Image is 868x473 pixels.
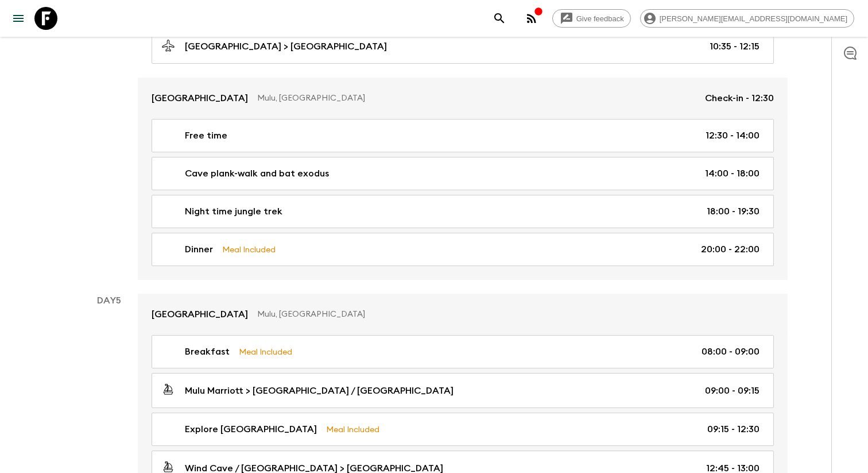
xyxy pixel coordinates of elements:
p: Breakfast [185,345,230,359]
div: [PERSON_NAME][EMAIL_ADDRESS][DOMAIN_NAME] [640,9,854,28]
span: Give feedback [570,14,630,23]
p: Dinner [185,243,213,256]
a: [GEOGRAPHIC_DATA]Mulu, [GEOGRAPHIC_DATA] [138,294,788,335]
p: 08:00 - 09:00 [702,345,759,359]
p: 09:00 - 09:15 [705,384,759,398]
a: DinnerMeal Included20:00 - 22:00 [152,233,774,266]
p: Cave plank-walk and bat exodus [185,167,329,180]
button: search adventures [488,7,511,30]
p: Free time [185,129,227,143]
p: Mulu, [GEOGRAPHIC_DATA] [257,309,765,320]
p: Mulu Marriott > [GEOGRAPHIC_DATA] / [GEOGRAPHIC_DATA] [185,384,454,398]
p: Meal Included [326,423,379,436]
p: 18:00 - 19:30 [707,205,759,218]
p: Meal Included [222,243,276,256]
p: Meal Included [239,345,292,358]
a: Mulu Marriott > [GEOGRAPHIC_DATA] / [GEOGRAPHIC_DATA]09:00 - 09:15 [152,373,774,408]
p: 12:30 - 14:00 [706,129,759,143]
a: [GEOGRAPHIC_DATA] > [GEOGRAPHIC_DATA]10:35 - 12:15 [152,29,774,64]
p: Explore [GEOGRAPHIC_DATA] [185,422,317,436]
a: BreakfastMeal Included08:00 - 09:00 [152,335,774,368]
p: Check-in - 12:30 [705,91,774,105]
p: [GEOGRAPHIC_DATA] [152,307,248,321]
p: 09:15 - 12:30 [707,422,759,436]
a: [GEOGRAPHIC_DATA]Mulu, [GEOGRAPHIC_DATA]Check-in - 12:30 [138,78,788,119]
p: Mulu, [GEOGRAPHIC_DATA] [257,93,696,104]
a: Give feedback [552,9,631,28]
p: 14:00 - 18:00 [705,167,759,180]
p: 10:35 - 12:15 [710,40,759,53]
p: 20:00 - 22:00 [701,243,759,256]
a: Explore [GEOGRAPHIC_DATA]Meal Included09:15 - 12:30 [152,413,774,446]
p: [GEOGRAPHIC_DATA] > [GEOGRAPHIC_DATA] [185,40,387,53]
p: Day 5 [80,294,138,307]
a: Cave plank-walk and bat exodus14:00 - 18:00 [152,157,774,190]
span: [PERSON_NAME][EMAIL_ADDRESS][DOMAIN_NAME] [653,14,854,23]
a: Free time12:30 - 14:00 [152,119,774,152]
p: [GEOGRAPHIC_DATA] [152,91,248,105]
a: Night time jungle trek18:00 - 19:30 [152,195,774,228]
button: menu [7,7,30,30]
p: Night time jungle trek [185,205,282,218]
